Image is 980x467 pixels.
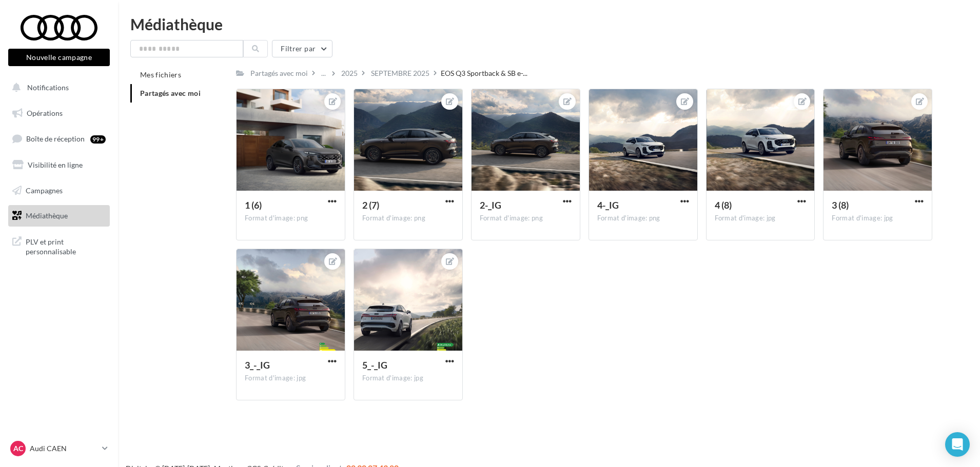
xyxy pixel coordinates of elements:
span: 3 (8) [832,199,849,211]
div: SEPTEMBRE 2025 [371,68,429,78]
span: 1 (6) [245,199,262,211]
span: 5_-_IG [362,359,387,371]
span: Partagés avec moi [140,89,201,97]
span: 2 (7) [362,199,379,211]
span: EOS Q3 Sportback & SB e-... [441,68,527,78]
div: 99+ [90,135,106,144]
span: Notifications [27,83,69,92]
div: Format d'image: jpg [715,214,807,223]
div: Open Intercom Messenger [945,432,970,457]
div: Format d'image: jpg [362,374,454,383]
div: ... [319,66,328,80]
button: Nouvelle campagne [8,49,110,66]
span: PLV et print personnalisable [26,235,106,257]
div: Format d'image: jpg [245,374,337,383]
div: 2025 [341,68,358,78]
span: 3_-_IG [245,359,270,371]
span: Opérations [27,109,63,117]
span: 2-_IG [480,199,501,211]
span: AC [13,443,23,454]
span: 4-_IG [597,199,619,211]
button: Notifications [6,77,108,98]
p: Audi CAEN [30,443,98,454]
span: Campagnes [26,186,63,194]
a: Médiathèque [6,205,112,227]
span: Visibilité en ligne [28,160,83,169]
span: Mes fichiers [140,70,181,79]
a: Opérations [6,103,112,124]
span: Médiathèque [26,211,68,220]
div: Partagés avec moi [250,68,308,78]
div: Format d'image: png [362,214,454,223]
span: 4 (8) [715,199,732,211]
a: Campagnes [6,180,112,201]
a: Visibilité en ligne [6,154,112,176]
a: Boîte de réception99+ [6,128,112,150]
button: Filtrer par [272,40,332,57]
div: Format d'image: png [480,214,572,223]
a: PLV et print personnalisable [6,231,112,261]
span: Boîte de réception [26,134,85,143]
div: Format d'image: png [245,214,337,223]
div: Médiathèque [130,16,968,32]
div: Format d'image: png [597,214,689,223]
div: Format d'image: jpg [832,214,924,223]
a: AC Audi CAEN [8,439,110,458]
